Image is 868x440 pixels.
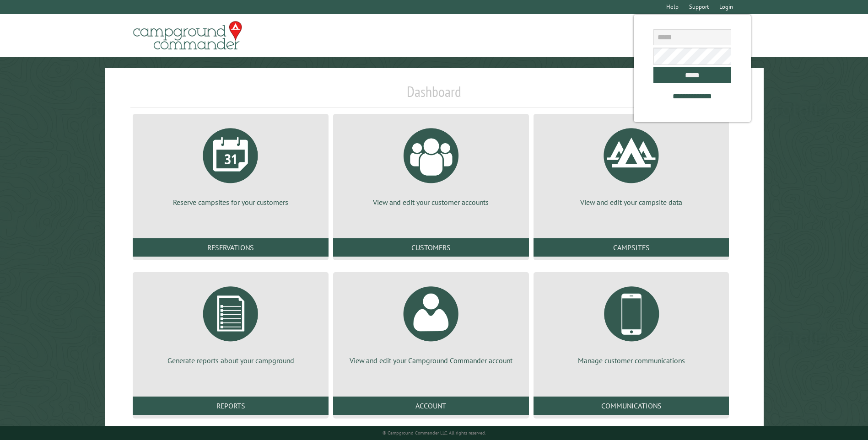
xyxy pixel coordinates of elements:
[144,355,318,365] p: Generate reports about your campground
[130,18,245,54] img: Campground Commander
[144,121,318,207] a: Reserve campsites for your customers
[545,355,718,365] p: Manage customer communications
[144,279,318,365] a: Generate reports about your campground
[545,197,718,207] p: View and edit your campsite data
[344,279,518,365] a: View and edit your Campground Commander account
[344,197,518,207] p: View and edit your customer accounts
[133,238,329,257] a: Reservations
[144,197,318,207] p: Reserve campsites for your customers
[545,279,718,365] a: Manage customer communications
[545,121,718,207] a: View and edit your campsite data
[333,397,529,415] a: Account
[344,121,518,207] a: View and edit your customer accounts
[534,238,729,257] a: Campsites
[534,397,729,415] a: Communications
[130,83,737,108] h1: Dashboard
[133,397,329,415] a: Reports
[333,238,529,257] a: Customers
[383,430,486,436] small: © Campground Commander LLC. All rights reserved.
[344,355,518,365] p: View and edit your Campground Commander account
